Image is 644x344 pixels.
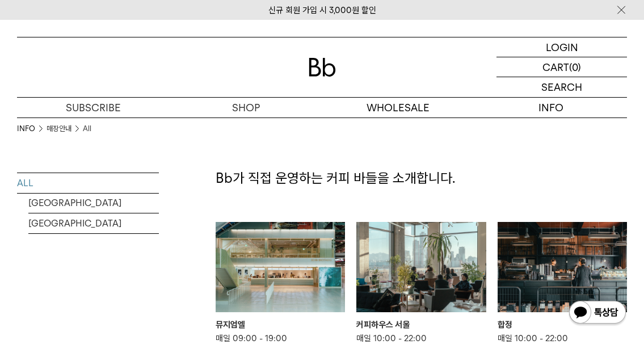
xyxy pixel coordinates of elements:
[356,318,486,332] div: 커피하우스 서울
[496,57,627,77] a: CART (0)
[83,123,91,135] a: All
[356,222,486,313] img: 커피하우스 서울
[496,37,627,57] a: LOGIN
[546,37,578,57] p: LOGIN
[542,57,569,77] p: CART
[498,222,627,313] img: 합정
[17,173,159,193] a: ALL
[268,5,376,15] a: 신규 회원 가입 시 3,000원 할인
[47,123,71,135] a: 매장안내
[322,98,475,118] p: WHOLESALE
[216,318,345,332] div: 뮤지엄엘
[17,98,170,118] a: SUBSCRIBE
[17,123,47,135] li: INFO
[474,98,627,118] p: INFO
[216,222,345,313] img: 뮤지엄엘
[498,318,627,332] div: 합정
[216,169,627,188] p: Bb가 직접 운영하는 커피 바들을 소개합니다.
[541,77,582,97] p: SEARCH
[170,98,322,118] a: SHOP
[309,58,336,77] img: 로고
[28,193,159,213] a: [GEOGRAPHIC_DATA]
[28,213,159,233] a: [GEOGRAPHIC_DATA]
[569,57,581,77] p: (0)
[568,300,627,327] img: 카카오톡 채널 1:1 채팅 버튼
